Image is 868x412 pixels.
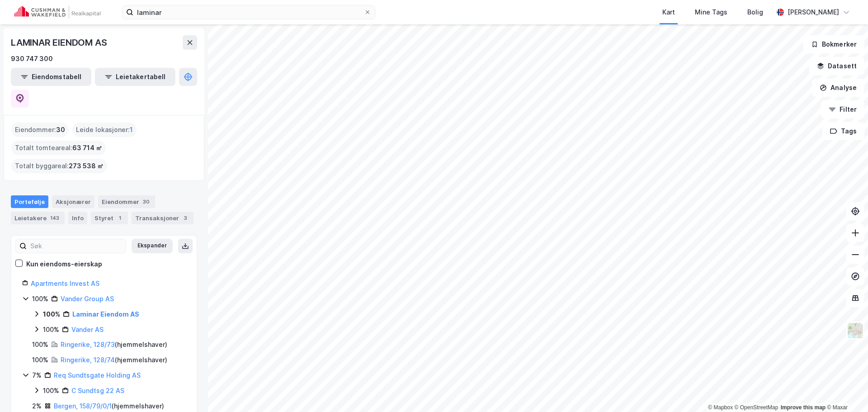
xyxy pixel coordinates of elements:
button: Datasett [809,57,864,75]
button: Analyse [812,79,864,97]
a: Improve this map [781,404,826,411]
div: Portefølje [11,195,48,208]
div: 30 [141,197,151,206]
input: Søk på adresse, matrikkel, gårdeiere, leietakere eller personer [133,5,364,19]
button: Filter [821,100,864,118]
a: Ringerike, 128/74 [61,356,115,364]
div: 3 [181,213,190,223]
div: Transaksjoner [132,212,193,224]
div: LAMINAR EIENDOM AS [11,35,108,50]
a: Ringerike, 128/73 [61,341,115,348]
span: 1 [130,124,133,135]
div: Kontrollprogram for chat [823,369,868,412]
div: Leietakere [11,212,65,224]
button: Bokmerker [803,35,864,53]
div: ( hjemmelshaver ) [54,401,164,412]
a: Vander AS [71,326,104,333]
a: Mapbox [708,404,733,411]
div: Styret [91,212,128,224]
button: Ekspander [132,239,173,253]
a: OpenStreetMap [735,404,778,411]
div: Totalt byggareal : [11,159,107,173]
button: Tags [822,122,864,140]
div: Eiendommer : [11,123,69,137]
div: Kun eiendoms-eierskap [26,259,102,270]
div: Kart [662,7,675,18]
span: 63 714 ㎡ [72,142,102,153]
span: 30 [56,124,65,135]
div: Eiendommer [98,195,155,208]
button: Eiendomstabell [11,68,91,86]
div: 143 [48,213,61,223]
input: Søk [27,239,126,253]
a: Req Sundtsgate Holding AS [54,371,141,379]
a: Bergen, 158/79/0/1 [54,402,112,410]
div: 100% [43,385,59,396]
div: ( hjemmelshaver ) [61,339,167,350]
div: Leide lokasjoner : [72,123,137,137]
div: Info [68,212,87,224]
div: 100% [32,355,48,365]
div: 100% [32,294,48,304]
a: Vander Group AS [61,295,114,303]
a: Laminar Eiendom AS [72,310,139,318]
a: C Sundtsg 22 AS [71,387,124,394]
div: 2% [32,401,42,412]
img: cushman-wakefield-realkapital-logo.202ea83816669bd177139c58696a8fa1.svg [14,6,100,19]
button: Leietakertabell [95,68,175,86]
iframe: Chat Widget [823,369,868,412]
div: [PERSON_NAME] [788,7,839,18]
img: Z [847,322,864,339]
a: Apartments Invest AS [31,279,99,287]
div: 7% [32,370,42,381]
div: Bolig [747,7,763,18]
span: 273 538 ㎡ [69,161,104,171]
div: 1 [115,213,124,223]
div: Mine Tags [695,7,727,18]
div: 100% [43,324,59,335]
div: 100% [32,339,48,350]
div: 930 747 300 [11,53,53,64]
div: Aksjonærer [52,195,94,208]
div: ( hjemmelshaver ) [61,355,167,365]
div: 100% [43,309,60,320]
div: Totalt tomteareal : [11,141,106,155]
